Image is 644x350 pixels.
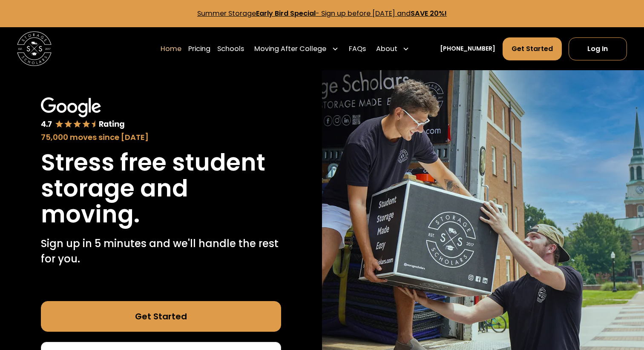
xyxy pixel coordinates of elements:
[254,44,326,54] div: Moving After College
[17,31,52,66] img: Storage Scholars main logo
[376,44,397,54] div: About
[349,37,366,61] a: FAQs
[161,37,181,61] a: Home
[41,97,125,129] img: Google 4.7 star rating
[41,301,281,332] a: Get Started
[197,9,447,18] a: Summer StorageEarly Bird Special- Sign up before [DATE] andSAVE 20%!
[41,131,281,143] div: 75,000 moves since [DATE]
[256,9,316,18] strong: Early Bird Special
[251,37,342,61] div: Moving After College
[217,37,244,61] a: Schools
[569,37,627,60] a: Log In
[41,236,281,267] p: Sign up in 5 minutes and we'll handle the rest for you.
[411,9,447,18] strong: SAVE 20%!
[41,150,281,228] h1: Stress free student storage and moving.
[440,44,495,53] a: [PHONE_NUMBER]
[503,37,562,60] a: Get Started
[188,37,210,61] a: Pricing
[373,37,413,61] div: About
